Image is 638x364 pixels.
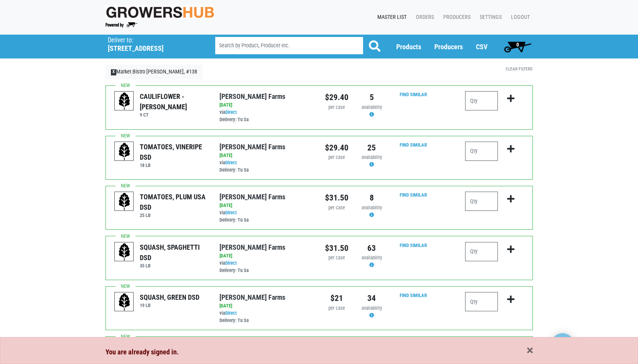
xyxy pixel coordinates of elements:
span: availability [362,305,382,311]
a: Producers [434,43,463,51]
div: per case [325,154,348,161]
a: Clear Filters [506,66,533,72]
h5: [STREET_ADDRESS] [108,44,196,53]
div: via [219,209,313,224]
a: Find Similar [400,142,427,148]
a: Find Similar [400,292,427,298]
div: Delivery: Tu Sa [219,317,313,324]
div: via [219,109,313,124]
h6: 18 LB [140,162,208,168]
img: placeholder-variety-43d6402dacf2d531de610a020419775a.svg [115,92,134,111]
div: per case [325,204,348,212]
h6: 9 CT [140,112,208,118]
a: Direct [225,260,237,266]
img: Powered by Big Wheelbarrow [105,22,137,28]
h6: 25 LB [140,212,208,218]
input: Qty [465,142,498,161]
input: Qty [465,91,498,110]
div: SQUASH, GREEN DSD [140,292,199,302]
div: Delivery: Tu Sa [219,167,313,174]
div: Delivery: Tu Sa [219,267,313,274]
h6: 19 LB [140,302,199,308]
a: CSV [476,43,487,51]
div: [DATE] [219,202,313,209]
a: Find Similar [400,92,427,97]
h6: 35 LB [140,263,208,269]
a: Products [396,43,421,51]
img: placeholder-variety-43d6402dacf2d531de610a020419775a.svg [115,292,134,312]
a: Find Similar [400,192,427,198]
div: CAULIFLOWER - [PERSON_NAME] [140,91,208,112]
div: per case [325,305,348,312]
div: $31.50 [325,192,348,204]
input: Qty [465,192,498,211]
a: 0 [501,39,535,54]
span: availability [362,154,382,160]
span: availability [362,104,382,110]
div: 63 [360,242,383,254]
span: Market Bistro Latham, #138 (873 Loudon Rd, Latham, NY 12110, USA) [108,35,201,53]
div: $31.50 [325,242,348,254]
div: 34 [360,292,383,304]
img: placeholder-variety-43d6402dacf2d531de610a020419775a.svg [115,242,134,262]
div: 8 [360,192,383,204]
a: [PERSON_NAME] Farms [219,243,285,251]
span: availability [362,255,382,260]
a: Direct [225,310,237,316]
div: per case [325,104,348,111]
a: Direct [225,210,237,215]
div: SQUASH, SPAGHETTI DSD [140,242,208,263]
a: [PERSON_NAME] Farms [219,92,285,100]
span: 0 [516,42,519,48]
a: Direct [225,109,237,115]
a: [PERSON_NAME] Farms [219,293,285,301]
div: TOMATOES, PLUM USA DSD [140,192,208,212]
img: original-fc7597fdc6adbb9d0e2ae620e786d1a2.jpg [105,5,215,19]
a: Direct [225,160,237,165]
div: TOMATOES, VINERIPE DSD [140,142,208,162]
div: [DATE] [219,152,313,159]
span: X [111,69,117,75]
a: Orders [410,10,437,25]
div: $29.40 [325,91,348,104]
input: Qty [465,242,498,261]
a: Find Similar [400,242,427,248]
a: [PERSON_NAME] Farms [219,143,285,151]
div: [DATE] [219,302,313,310]
a: XMarket Bistro [PERSON_NAME], #138 [105,65,203,79]
a: Producers [437,10,474,25]
div: 25 [360,142,383,154]
img: placeholder-variety-43d6402dacf2d531de610a020419775a.svg [115,142,134,161]
div: $29.40 [325,142,348,154]
div: $21 [325,292,348,304]
div: [DATE] [219,252,313,260]
input: Qty [465,292,498,311]
div: via [219,159,313,174]
a: Master List [371,10,410,25]
div: You are already signed in. [105,347,533,357]
p: Deliver to: [108,37,196,44]
input: Search by Product, Producer etc. [215,37,363,54]
div: via [219,310,313,324]
div: Delivery: Tu Sa [219,217,313,224]
a: Settings [474,10,505,25]
div: [DATE] [219,102,313,109]
a: [PERSON_NAME] Farms [219,193,285,201]
a: Logout [505,10,533,25]
div: 5 [360,91,383,104]
div: per case [325,254,348,262]
div: Delivery: Tu Sa [219,116,313,124]
span: availability [362,205,382,210]
img: placeholder-variety-43d6402dacf2d531de610a020419775a.svg [115,192,134,211]
div: via [219,260,313,274]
